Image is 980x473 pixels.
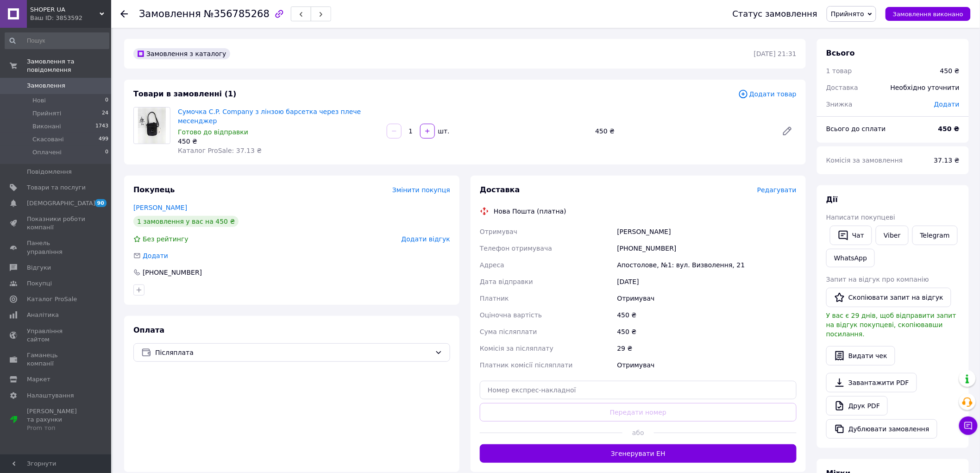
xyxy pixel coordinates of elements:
[616,323,798,340] div: 450 ₴
[616,257,798,273] div: Апостолове, №1: вул. Визволення, 21
[826,249,875,267] a: WhatsApp
[826,312,956,338] span: У вас є 29 днів, щоб відправити запит на відгук покупцеві, скопіювавши посилання.
[142,268,203,277] div: [PHONE_NUMBER]
[826,195,838,204] span: Дії
[826,396,888,416] a: Друк PDF
[139,8,201,19] span: Замовлення
[133,204,187,211] a: [PERSON_NAME]
[27,295,77,303] span: Каталог ProSale
[831,10,864,18] span: Прийнято
[5,32,109,49] input: Пошук
[133,326,164,334] span: Оплата
[32,122,61,131] span: Виконані
[178,137,379,146] div: 450 ₴
[480,444,797,463] button: Згенерувати ЕН
[133,48,230,59] div: Замовлення з каталогу
[480,261,504,269] span: Адреса
[591,125,774,138] div: 450 ₴
[940,66,960,76] div: 450 ₴
[886,7,971,21] button: Замовлення виконано
[616,240,798,257] div: [PHONE_NUMBER]
[754,50,797,57] time: [DATE] 21:31
[616,340,798,357] div: 29 ₴
[480,381,797,399] input: Номер експрес-накладної
[826,101,853,108] span: Знижка
[27,82,65,90] span: Замовлення
[436,126,451,136] div: шт.
[27,327,86,344] span: Управління сайтом
[826,214,895,221] span: Написати покупцеві
[826,67,852,75] span: 1 товар
[480,278,533,285] span: Дата відправки
[143,235,188,243] span: Без рейтингу
[178,128,248,136] span: Готово до відправки
[826,125,886,132] span: Всього до сплати
[133,216,239,227] div: 1 замовлення у вас на 450 ₴
[30,14,111,22] div: Ваш ID: 3853592
[27,264,51,272] span: Відгуки
[27,279,52,288] span: Покупці
[32,148,62,157] span: Оплачені
[480,311,542,319] span: Оціночна вартість
[27,183,86,192] span: Товари та послуги
[27,375,50,384] span: Маркет
[204,8,270,19] span: №356785268
[30,6,100,14] span: SHOPER UA
[178,147,262,154] span: Каталог ProSale: 37.13 ₴
[826,84,858,91] span: Доставка
[27,199,95,208] span: [DEMOGRAPHIC_DATA]
[480,295,509,302] span: Платник
[826,157,903,164] span: Комісія за замовлення
[27,351,86,368] span: Гаманець компанії
[912,226,958,245] a: Telegram
[155,347,431,358] span: Післяплата
[934,157,960,164] span: 37.13 ₴
[32,109,61,118] span: Прийняті
[392,186,450,194] span: Змінити покупця
[826,419,937,439] button: Дублювати замовлення
[480,345,553,352] span: Комісія за післяплату
[402,235,450,243] span: Додати відгук
[32,96,46,105] span: Нові
[938,125,960,132] b: 450 ₴
[143,252,168,259] span: Додати
[27,57,111,74] span: Замовлення та повідомлення
[27,424,86,432] div: Prom топ
[876,226,908,245] a: Viber
[826,373,917,392] a: Завантажити PDF
[27,311,59,319] span: Аналітика
[934,101,960,108] span: Додати
[27,239,86,256] span: Панель управління
[616,307,798,323] div: 450 ₴
[178,108,361,125] a: Сумочка C.P. Company з лінзою барсетка через плече месенджер
[738,89,797,99] span: Додати товар
[480,328,537,335] span: Сума післяплати
[133,185,175,194] span: Покупець
[622,428,654,437] span: або
[616,290,798,307] div: Отримувач
[120,9,128,19] div: Повернутися назад
[102,109,108,118] span: 24
[616,357,798,373] div: Отримувач
[826,276,929,283] span: Запит на відгук про компанію
[95,199,107,207] span: 90
[826,49,855,57] span: Всього
[27,168,72,176] span: Повідомлення
[480,361,573,369] span: Платник комісії післяплати
[138,107,165,144] img: Сумочка C.P. Company з лінзою барсетка через плече месенджер
[27,407,86,433] span: [PERSON_NAME] та рахунки
[105,148,108,157] span: 0
[99,135,108,144] span: 499
[885,77,965,98] div: Необхідно уточнити
[778,122,797,140] a: Редагувати
[830,226,872,245] button: Чат
[27,215,86,232] span: Показники роботи компанії
[959,416,978,435] button: Чат з покупцем
[757,186,797,194] span: Редагувати
[95,122,108,131] span: 1743
[480,245,552,252] span: Телефон отримувача
[893,11,963,18] span: Замовлення виконано
[480,228,517,235] span: Отримувач
[616,223,798,240] div: [PERSON_NAME]
[480,185,520,194] span: Доставка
